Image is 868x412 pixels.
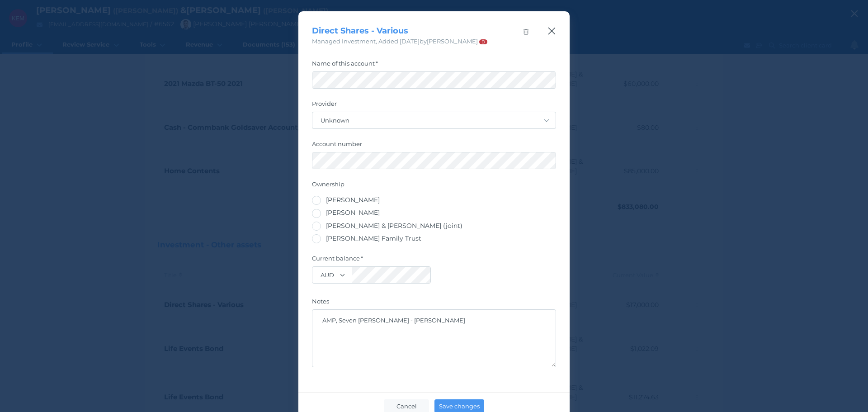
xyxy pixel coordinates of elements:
span: Managed Investment , Added [DATE] by [PERSON_NAME] [312,38,487,45]
label: Account number [312,140,556,152]
label: Provider [312,100,556,112]
textarea: AMP, Seven [PERSON_NAME] - [PERSON_NAME] [312,310,556,367]
span: [PERSON_NAME] & [PERSON_NAME] (joint) [326,222,462,230]
span: Cancel [392,403,420,410]
label: Name of this account [312,60,556,71]
span: Direct Shares - Various [312,26,408,36]
label: Ownership [312,180,556,192]
span: Save changes [435,403,483,410]
button: Close [547,25,556,37]
label: Notes [312,298,556,309]
span: [PERSON_NAME] [326,196,380,204]
label: Current balance [312,255,431,266]
span: [PERSON_NAME] Family Trust [326,234,421,242]
span: [PERSON_NAME] [326,208,380,217]
span: Deleted [481,39,486,44]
